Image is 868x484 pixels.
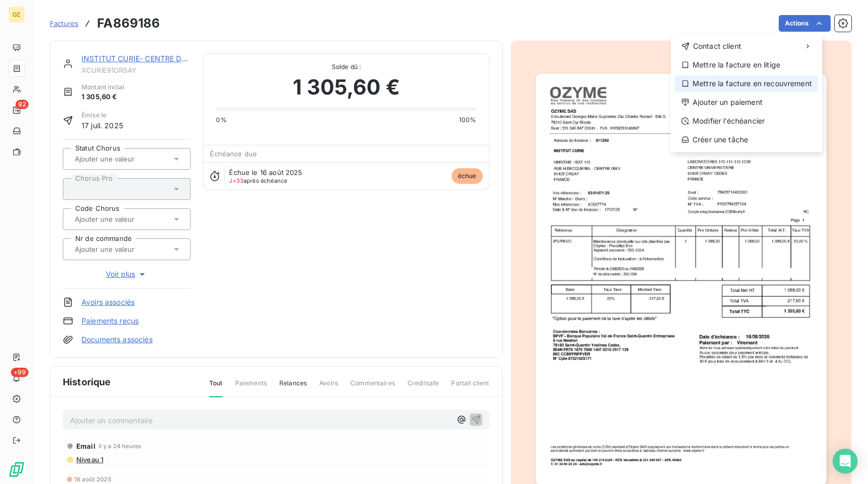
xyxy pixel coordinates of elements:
div: Modifier l’échéancier [675,113,818,129]
div: Actions [671,34,822,152]
div: Ajouter un paiement [675,94,818,111]
div: Mettre la facture en litige [675,57,818,73]
div: Mettre la facture en recouvrement [675,75,818,92]
div: Créer une tâche [675,131,818,148]
span: Contact client [693,41,741,51]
